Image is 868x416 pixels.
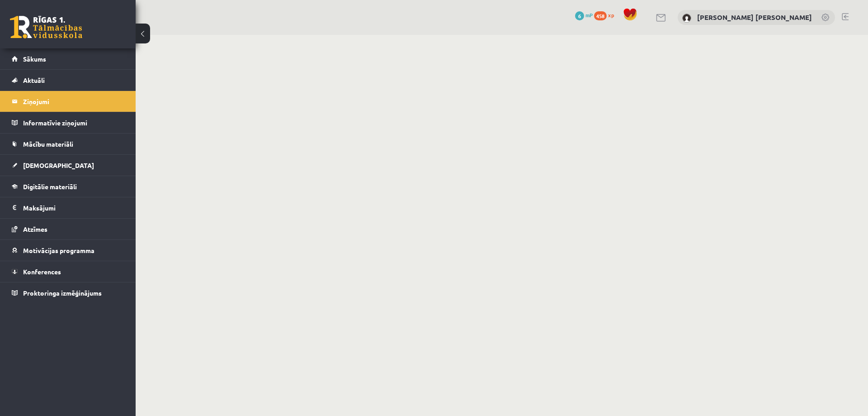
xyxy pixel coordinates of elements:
span: xp [608,11,614,19]
a: Maksājumi [12,197,124,218]
span: Motivācijas programma [23,246,94,254]
span: Digitālie materiāli [23,182,77,191]
legend: Ziņojumi [23,91,124,112]
span: 6 [575,11,584,20]
a: 6 mP [575,11,593,19]
span: [DEMOGRAPHIC_DATA] [23,161,94,169]
a: 458 xp [594,11,618,19]
a: Konferences [12,261,124,282]
a: Ziņojumi [12,91,124,112]
img: Juris Eduards Pleikšnis [682,14,691,23]
span: Atzīmes [23,225,47,233]
span: mP [585,11,593,19]
span: Mācību materiāli [23,140,73,148]
span: Proktoringa izmēģinājums [23,289,102,297]
a: [PERSON_NAME] [PERSON_NAME] [697,13,812,22]
a: Digitālie materiāli [12,176,124,197]
a: Informatīvie ziņojumi [12,112,124,133]
legend: Maksājumi [23,197,124,218]
a: Motivācijas programma [12,240,124,261]
a: Proktoringa izmēģinājums [12,282,124,303]
a: Mācību materiāli [12,134,124,154]
span: Konferences [23,268,61,276]
a: Aktuāli [12,70,124,91]
legend: Informatīvie ziņojumi [23,112,124,133]
a: Rīgas 1. Tālmācības vidusskola [10,16,82,38]
span: Aktuāli [23,76,45,84]
a: [DEMOGRAPHIC_DATA] [12,155,124,176]
a: Atzīmes [12,219,124,239]
span: 458 [594,11,607,20]
a: Sākums [12,48,124,69]
span: Sākums [23,55,46,63]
